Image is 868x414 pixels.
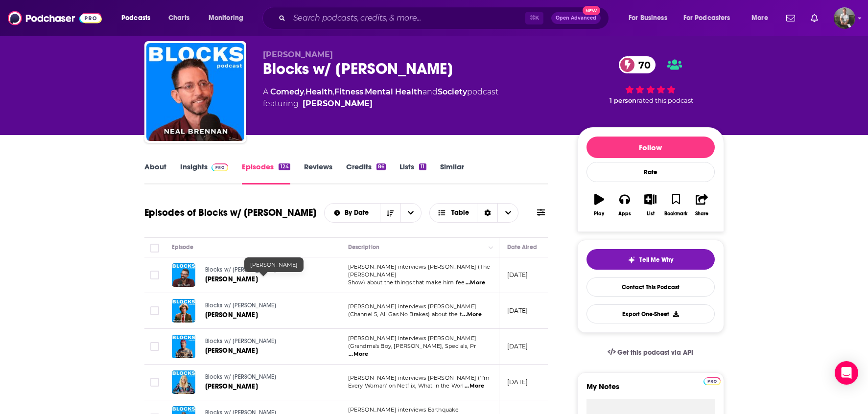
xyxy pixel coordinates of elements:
a: Episodes124 [242,162,290,184]
a: Reviews [304,162,332,184]
span: For Podcasters [683,11,730,25]
span: rated this podcast [636,97,693,104]
span: Monitoring [209,11,243,25]
div: Play [594,211,604,217]
button: Open AdvancedNew [551,12,601,24]
span: (Channel 5, All Gas No Brakes) about the t [348,311,462,318]
span: Toggle select row [150,378,159,387]
p: [DATE] [507,342,528,350]
span: featuring [263,98,498,110]
span: , [304,87,305,96]
button: open menu [622,10,680,26]
button: Bookmark [663,187,689,223]
div: Bookmark [664,211,687,217]
button: Share [689,187,714,223]
span: Podcasts [121,11,150,25]
button: open menu [325,209,380,216]
h1: Episodes of Blocks w/ [PERSON_NAME] [144,207,316,219]
a: Get this podcast via API [600,341,702,365]
span: Blocks w/ [PERSON_NAME] [205,338,277,345]
p: [DATE] [507,271,528,279]
div: Rate [586,162,715,182]
a: [PERSON_NAME] [205,382,322,391]
a: [PERSON_NAME] [205,310,322,320]
div: A podcast [263,86,498,110]
button: open menu [202,10,256,26]
span: ...More [465,382,484,390]
button: open menu [677,10,745,26]
div: Apps [618,211,631,217]
span: For Business [629,11,667,25]
span: New [583,6,600,15]
div: Search podcasts, credits, & more... [272,7,618,29]
a: Blocks w/ [PERSON_NAME] [205,373,322,382]
h2: Choose View [429,203,519,223]
div: Episode [172,241,194,253]
a: [PERSON_NAME] [205,275,322,284]
span: ...More [462,311,482,319]
img: Podchaser Pro [704,377,721,385]
span: Open Advanced [556,16,596,21]
span: [PERSON_NAME] [205,311,258,319]
span: Toggle select row [150,306,159,315]
span: Blocks w/ [PERSON_NAME] [205,266,277,273]
a: Pro website [704,376,721,385]
span: ⌘ K [525,12,543,24]
span: Tell Me Why [639,256,673,264]
span: Toggle select row [150,342,159,351]
a: Show notifications dropdown [807,10,822,26]
span: Logged in as trevordhanson [834,7,855,29]
span: [PERSON_NAME] [263,50,333,59]
span: More [751,11,768,25]
span: Charts [168,11,189,25]
span: By Date [345,209,372,216]
span: Blocks w/ [PERSON_NAME] [205,302,277,309]
label: My Notes [586,382,715,399]
a: Credits86 [346,162,386,184]
button: tell me why sparkleTell Me Why [586,249,715,270]
a: [PERSON_NAME] [205,346,322,356]
span: ...More [466,279,485,287]
span: [PERSON_NAME] interviews [PERSON_NAME] (The [PERSON_NAME] [348,263,490,278]
img: Podchaser - Follow, Share and Rate Podcasts [8,9,102,27]
div: Share [695,211,708,217]
a: Blocks w/ [PERSON_NAME] [205,337,322,346]
div: 86 [376,163,386,170]
button: Sort Direction [380,204,400,222]
span: , [333,87,334,96]
a: Mental Health [365,87,422,96]
button: open menu [745,10,780,26]
span: [PERSON_NAME] [205,382,258,391]
span: [PERSON_NAME] [205,275,258,283]
span: Show) about the things that make him fee [348,279,465,286]
div: 11 [419,163,426,170]
a: Comedy [270,87,304,96]
div: Open Intercom Messenger [835,361,858,385]
span: Blocks w/ [PERSON_NAME] [205,373,277,380]
span: Every Woman' on Netflix, What in the Worl [348,382,464,389]
button: open menu [400,204,421,222]
span: 70 [629,56,656,73]
span: [PERSON_NAME] [250,261,298,268]
a: Lists11 [399,162,426,184]
img: tell me why sparkle [628,256,635,264]
span: (Grandma's Boy, [PERSON_NAME], Specials, Pr [348,343,476,349]
span: [PERSON_NAME] interviews [PERSON_NAME] [348,303,477,310]
div: 124 [279,163,290,170]
span: [PERSON_NAME] interviews [PERSON_NAME] ('I'm [348,374,490,381]
a: Similar [440,162,464,184]
p: [DATE] [507,306,528,315]
span: ...More [349,350,368,358]
h2: Choose List sort [324,203,422,223]
a: Society [438,87,467,96]
button: List [637,187,663,223]
button: Show profile menu [834,7,855,29]
a: 70 [619,56,656,73]
div: List [647,211,655,217]
a: Blocks w/ [PERSON_NAME] [205,266,322,275]
button: Column Actions [485,242,497,253]
span: [PERSON_NAME] [205,346,258,355]
div: Description [348,241,379,253]
span: Table [451,209,469,216]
